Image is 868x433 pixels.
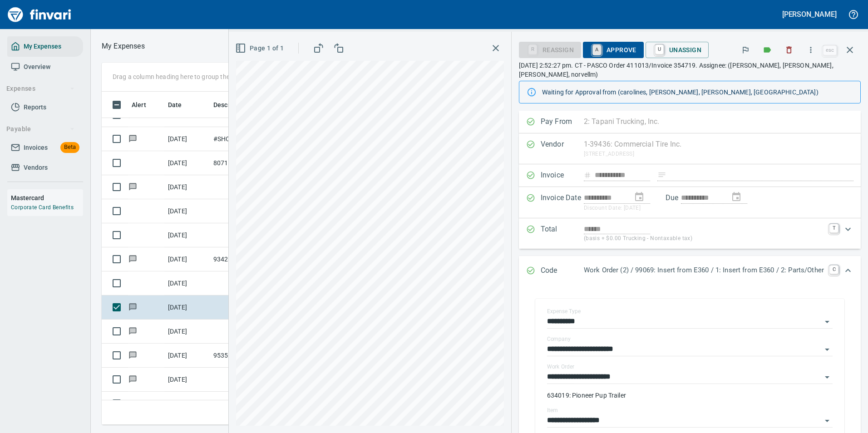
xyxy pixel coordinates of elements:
a: T [829,224,838,233]
button: Page 1 of 1 [233,40,287,57]
p: 634019: Pioneer Pup Trailer [547,391,833,400]
button: Payable [3,121,79,138]
span: Description [213,99,247,110]
a: Reports [7,97,83,118]
span: Alert [132,99,146,110]
td: [DATE] [164,151,210,175]
span: Has messages [128,352,138,358]
td: [DATE] [164,320,210,344]
a: C [829,265,838,274]
a: Overview [7,57,83,77]
a: esc [823,45,837,55]
td: 8071111 [210,151,291,175]
span: Has messages [128,376,138,382]
span: Expenses [6,83,75,94]
span: Payable [6,123,75,135]
nav: breadcrumb [102,41,145,52]
span: My Expenses [24,41,61,52]
div: Expand [519,256,861,286]
a: InvoicesBeta [7,138,83,158]
button: Expenses [3,80,79,97]
span: Close invoice [821,39,861,61]
div: Reassign [519,45,581,53]
td: [DATE] [164,295,210,320]
span: Has messages [128,328,138,334]
button: Labels [757,40,777,60]
a: My Expenses [7,36,83,57]
button: Discard [779,40,799,60]
div: Waiting for Approval from (carolines, [PERSON_NAME], [PERSON_NAME], [GEOGRAPHIC_DATA]) [542,84,853,100]
span: Alert [132,99,158,110]
button: Flag [735,40,755,60]
p: [DATE] 2:52:27 pm. CT - PASCO Order 411013/Invoice 354719. Assignee: ([PERSON_NAME], [PERSON_NAME... [519,61,861,79]
label: Work Order [547,364,574,369]
button: [PERSON_NAME] [780,7,839,21]
p: My Expenses [102,41,145,52]
img: Finvari [5,4,74,25]
label: Expense Type [547,309,581,314]
span: Date [168,99,194,110]
label: Item [547,408,558,413]
span: Has messages [128,136,138,142]
td: [DATE] [164,199,210,223]
a: Vendors [7,157,83,178]
span: Description [213,99,259,110]
a: U [655,44,664,54]
button: Open [821,414,833,427]
a: Corporate Card Benefits [11,204,74,211]
p: (basis + $0.00 Trucking - Nontaxable tax) [584,234,824,243]
td: [DATE] [164,175,210,199]
label: Company [547,336,571,342]
span: Invoices [24,142,48,153]
td: 93423.16 [210,247,291,271]
span: Has messages [128,184,138,190]
button: UUnassign [646,42,709,58]
td: [DATE] [164,247,210,271]
span: Approve [590,42,636,58]
td: [DATE] [164,392,210,416]
button: Open [821,315,833,328]
span: Beta [60,142,79,153]
td: [DATE] [164,271,210,295]
button: More [801,40,821,60]
td: 95916.256604 [210,392,291,416]
h5: [PERSON_NAME] [782,10,837,19]
span: Has messages [128,256,138,262]
div: Expand [519,218,861,249]
p: Total [541,224,584,243]
span: Overview [24,61,50,73]
span: Unassign [653,42,701,58]
h6: Mastercard [11,193,83,203]
p: Work Order (2) / 99069: Insert from E360 / 1: Insert from E360 / 2: Parts/Other [584,265,824,276]
span: Vendors [24,162,48,173]
button: Open [821,371,833,384]
a: A [592,45,601,55]
button: Open [821,343,833,356]
button: AApprove [583,42,644,58]
p: Drag a column heading here to group the table [113,72,246,81]
td: [DATE] [164,223,210,247]
span: Has messages [128,304,138,310]
td: [DATE] [164,127,210,151]
td: #SHOP [210,127,291,151]
p: Code [541,265,584,277]
td: [DATE] [164,344,210,368]
td: [DATE] [164,368,210,392]
span: Reports [24,102,46,113]
span: Date [168,99,182,110]
span: Page 1 of 1 [237,43,284,54]
td: 95352.522012 [210,344,291,368]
